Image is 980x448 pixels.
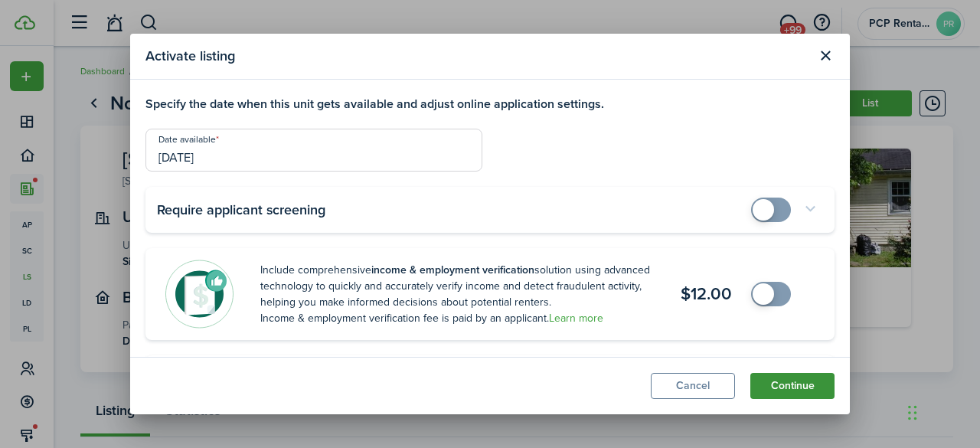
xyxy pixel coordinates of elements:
img: Income & employment verification [165,260,234,329]
iframe: Chat Widget [903,374,980,448]
modal-title: Activate listing [145,41,808,71]
b: $12.00 [681,281,732,306]
banner-description: Include comprehensive solution using advanced technology to quickly and accurately verify income ... [260,262,654,326]
a: Learn more [549,310,603,326]
b: income & employment verification [371,262,534,278]
button: Cancel [651,373,735,399]
h4: Specify the date when this unit gets available and adjust online application settings. [145,95,835,113]
button: Close modal [812,43,838,69]
input: mm/dd/yyyy [145,129,482,172]
button: Continue [750,373,835,399]
div: Drag [908,390,917,436]
panel-main-title: Require applicant screening [157,202,325,217]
